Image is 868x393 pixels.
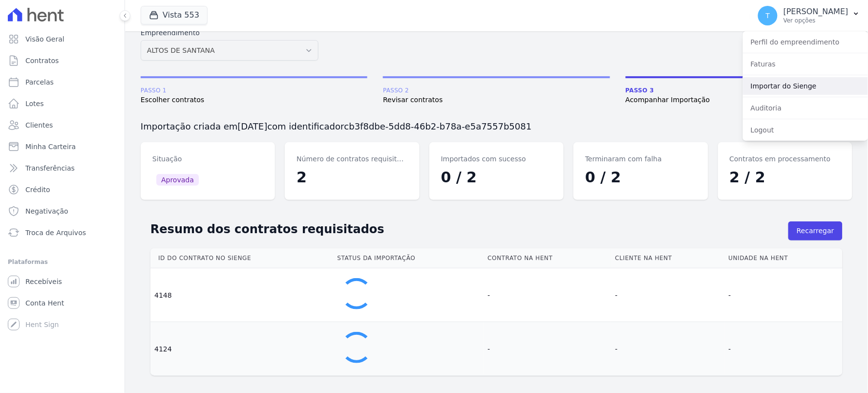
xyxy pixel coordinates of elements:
[626,95,852,105] span: Acompanhar Importação
[296,154,407,164] dt: Número de contratos requisitados
[150,248,333,268] th: Id do contrato no Sienge
[4,272,121,291] a: Recebíveis
[783,7,848,17] p: [PERSON_NAME]
[25,56,59,65] span: Contratos
[611,268,724,322] td: -
[141,121,852,132] h3: Importação criada em com identificador
[484,268,611,322] td: -
[585,166,696,188] dd: 0 / 2
[788,221,843,240] button: Recarregar
[150,220,788,238] h2: Resumo dos contratos requisitados
[344,121,532,131] span: cb3f8dbe-5dd8-46b2-b78a-e5a7557b5081
[25,34,64,44] span: Visão Geral
[743,99,868,117] a: Auditoria
[141,86,367,95] span: Passo 1
[484,322,611,376] td: -
[156,174,199,186] span: Aprovada
[150,322,333,376] td: 4124
[25,277,62,286] span: Recebíveis
[141,95,367,105] span: Escolher contratos
[626,86,852,95] span: Passo 3
[725,268,843,322] td: -
[25,142,76,152] span: Minha Carteira
[141,28,318,38] label: Empreendimento
[25,99,44,109] span: Lotes
[4,72,121,92] a: Parcelas
[25,120,53,130] span: Clientes
[383,95,610,105] span: Revisar contratos
[730,166,841,188] dd: 2 / 2
[25,185,50,195] span: Crédito
[484,248,611,268] th: Contrato na Hent
[730,154,841,164] dt: Contratos em processamento
[4,158,121,178] a: Transferências
[4,201,121,221] a: Negativação
[296,166,407,188] dd: 2
[441,154,552,164] dt: Importados com sucesso
[141,76,852,105] nav: Progress
[333,248,484,268] th: Status da importação
[750,2,868,29] button: T [PERSON_NAME] Ver opções
[141,6,208,24] button: Vista 553
[25,228,86,238] span: Troca de Arquivos
[611,322,724,376] td: -
[743,77,868,95] a: Importar do Sienge
[150,268,333,322] td: 4148
[383,86,610,95] span: Passo 2
[783,17,848,24] p: Ver opções
[25,298,64,308] span: Conta Hent
[238,121,268,131] span: [DATE]
[4,51,121,70] a: Contratos
[152,154,263,164] dt: Situação
[4,180,121,199] a: Crédito
[585,154,696,164] dt: Terminaram com falha
[725,248,843,268] th: Unidade na Hent
[25,163,75,173] span: Transferências
[4,137,121,156] a: Minha Carteira
[4,94,121,113] a: Lotes
[725,322,843,376] td: -
[8,256,117,268] div: Plataformas
[743,121,868,139] a: Logout
[25,77,54,87] span: Parcelas
[25,206,68,216] span: Negativação
[4,293,121,313] a: Conta Hent
[4,115,121,135] a: Clientes
[441,166,552,188] dd: 0 / 2
[743,55,868,73] a: Faturas
[4,223,121,242] a: Troca de Arquivos
[4,29,121,49] a: Visão Geral
[743,33,868,51] a: Perfil do empreendimento
[766,12,770,19] span: T
[611,248,724,268] th: Cliente na Hent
